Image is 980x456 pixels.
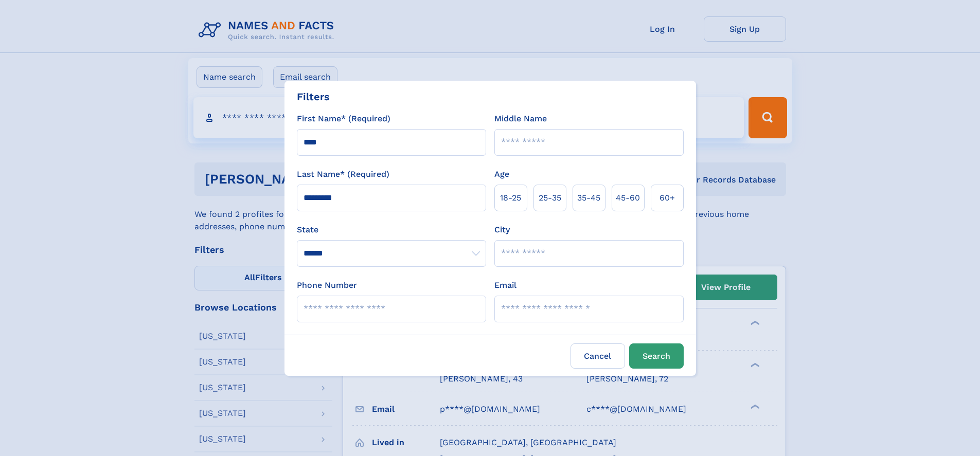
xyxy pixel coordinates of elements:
[297,168,389,180] label: Last Name* (Required)
[297,113,390,125] label: First Name* (Required)
[297,279,357,291] label: Phone Number
[494,168,509,180] label: Age
[494,224,510,236] label: City
[500,192,521,204] span: 18‑25
[494,113,547,125] label: Middle Name
[297,224,486,236] label: State
[577,192,600,204] span: 35‑45
[539,192,561,204] span: 25‑35
[571,343,625,369] label: Cancel
[629,343,684,369] button: Search
[494,279,516,291] label: Email
[297,89,330,104] div: Filters
[616,192,640,204] span: 45‑60
[660,192,675,204] span: 60+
